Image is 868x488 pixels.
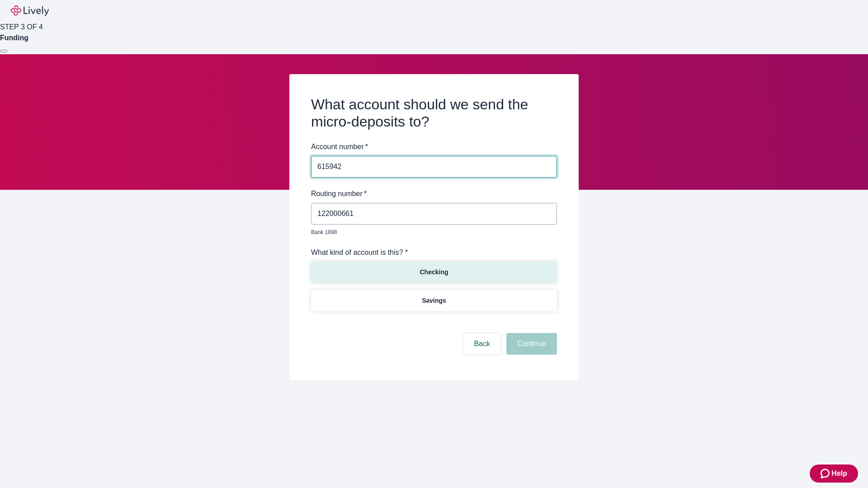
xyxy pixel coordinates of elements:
button: Back [463,333,501,355]
button: Zendesk support iconHelp [810,465,858,483]
label: What kind of account is this? * [311,247,408,258]
h2: What account should we send the micro-deposits to? [311,96,557,131]
p: Bank 1898 [311,228,551,236]
img: Lively [11,5,49,16]
svg: Zendesk support icon [821,468,831,479]
p: Checking [420,267,448,277]
label: Account number [311,141,368,152]
p: Savings [422,296,446,305]
span: Help [831,468,847,479]
button: Checking [311,262,557,283]
label: Routing number [311,188,367,199]
button: Savings [311,290,557,311]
